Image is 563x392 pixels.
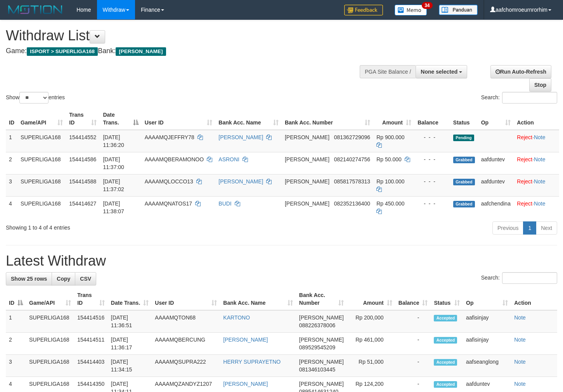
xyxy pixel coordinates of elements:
[6,221,229,231] div: Showing 1 to 4 of 4 entries
[285,134,329,140] span: [PERSON_NAME]
[334,156,370,162] span: Copy 082140274756 to clipboard
[282,108,373,130] th: Bank Acc. Number: activate to sort column ascending
[463,355,511,377] td: aafseanglong
[108,288,152,310] th: Date Trans.: activate to sort column ascending
[218,200,231,207] a: BUDI
[414,108,450,130] th: Balance
[223,359,281,365] a: HERRY SUPRAYETNO
[360,65,416,78] div: PGA Site Balance /
[74,310,108,333] td: 154414516
[218,134,263,140] a: [PERSON_NAME]
[220,288,296,310] th: Bank Acc. Name: activate to sort column ascending
[492,221,523,235] a: Previous
[376,178,404,185] span: Rp 100.000
[299,359,344,365] span: [PERSON_NAME]
[478,152,514,174] td: aafduntev
[6,333,26,355] td: 2
[152,333,220,355] td: AAAAMQBERCUNG
[80,276,91,282] span: CSV
[417,178,447,185] div: - - -
[6,28,367,43] h1: Withdraw List
[299,344,335,351] span: Copy 089529545209 to clipboard
[108,310,152,333] td: [DATE] 11:36:51
[152,288,220,310] th: User ID: activate to sort column ascending
[463,310,511,333] td: aafisinjay
[69,156,96,162] span: 154414586
[6,196,17,218] td: 4
[517,156,532,162] a: Reject
[66,108,100,130] th: Trans ID: activate to sort column ascending
[376,156,402,162] span: Rp 50.000
[514,359,526,365] a: Note
[108,333,152,355] td: [DATE] 11:36:17
[347,333,395,355] td: Rp 461,000
[502,92,557,104] input: Search:
[6,272,52,285] a: Show 25 rows
[69,178,96,185] span: 154414588
[6,355,26,377] td: 3
[417,133,447,141] div: - - -
[421,69,457,75] span: None selected
[431,288,463,310] th: Status: activate to sort column ascending
[534,178,546,185] a: Note
[299,381,344,387] span: [PERSON_NAME]
[434,381,457,388] span: Accepted
[514,381,526,387] a: Note
[6,130,17,152] td: 1
[514,152,559,174] td: ·
[57,276,70,282] span: Copy
[395,355,431,377] td: -
[17,174,66,196] td: SUPERLIGA168
[6,47,367,55] h4: Game: Bank:
[6,152,17,174] td: 2
[416,65,467,78] button: None selected
[481,92,557,104] label: Search:
[6,92,65,104] label: Show entries
[6,253,557,269] h1: Latest Withdraw
[6,174,17,196] td: 3
[26,333,74,355] td: SUPERLIGA168
[376,134,404,140] span: Rp 900.000
[347,355,395,377] td: Rp 51,000
[344,5,383,16] img: Feedback.jpg
[296,288,347,310] th: Bank Acc. Number: activate to sort column ascending
[481,272,557,284] label: Search:
[6,288,26,310] th: ID: activate to sort column descending
[417,200,447,207] div: - - -
[453,201,475,207] span: Grabbed
[74,288,108,310] th: Trans ID: activate to sort column ascending
[152,310,220,333] td: AAAAMQTON68
[11,276,47,282] span: Show 25 rows
[514,337,526,343] a: Note
[434,359,457,366] span: Accepted
[514,314,526,321] a: Note
[26,355,74,377] td: SUPERLIGA168
[453,157,475,163] span: Grabbed
[502,272,557,284] input: Search:
[453,179,475,185] span: Grabbed
[463,288,511,310] th: Op: activate to sort column ascending
[347,288,395,310] th: Amount: activate to sort column ascending
[517,200,532,207] a: Reject
[26,288,74,310] th: Game/API: activate to sort column ascending
[395,5,427,16] img: Button%20Memo.svg
[6,310,26,333] td: 1
[536,221,557,235] a: Next
[6,108,17,130] th: ID
[434,337,457,344] span: Accepted
[463,333,511,355] td: aafisinjay
[439,5,478,15] img: panduan.png
[223,381,268,387] a: [PERSON_NAME]
[285,200,329,207] span: [PERSON_NAME]
[74,355,108,377] td: 154414403
[100,108,141,130] th: Date Trans.: activate to sort column descending
[218,178,263,185] a: [PERSON_NAME]
[69,200,96,207] span: 154414627
[142,108,216,130] th: User ID: activate to sort column ascending
[417,155,447,163] div: - - -
[52,272,75,285] a: Copy
[69,134,96,140] span: 154414552
[103,134,124,148] span: [DATE] 11:36:20
[517,178,532,185] a: Reject
[74,333,108,355] td: 154414511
